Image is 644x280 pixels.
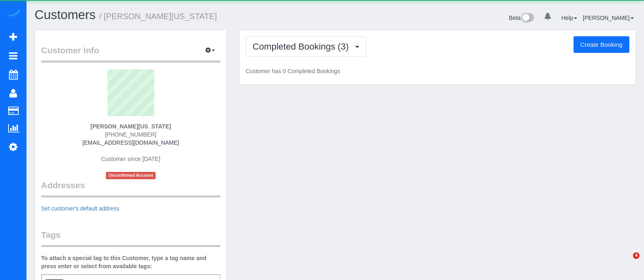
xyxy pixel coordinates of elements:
span: 4 [633,252,640,259]
a: [EMAIL_ADDRESS][DOMAIN_NAME] [82,139,179,146]
a: Set customer's default address [41,205,119,212]
a: Help [561,15,577,21]
span: [PHONE_NUMBER] [105,131,156,138]
a: Customers [35,8,96,22]
a: [PERSON_NAME] [583,15,634,21]
p: Customer has 0 Completed Bookings [246,67,629,75]
span: Customer since [DATE] [101,156,160,162]
img: New interface [521,13,534,24]
span: Completed Bookings (3) [253,41,353,52]
button: Create Booking [574,36,629,53]
img: Automaid Logo [5,8,21,20]
small: / [PERSON_NAME][US_STATE] [99,12,217,21]
a: Beta [509,15,534,21]
span: Unconfirmed Account [106,172,156,179]
button: Completed Bookings (3) [246,36,366,57]
legend: Customer Info [41,44,220,63]
iframe: Intercom live chat [616,252,636,272]
label: To attach a special tag to this Customer, type a tag name and press enter or select from availabl... [41,254,220,270]
strong: [PERSON_NAME][US_STATE] [90,123,171,130]
legend: Tags [41,229,220,247]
